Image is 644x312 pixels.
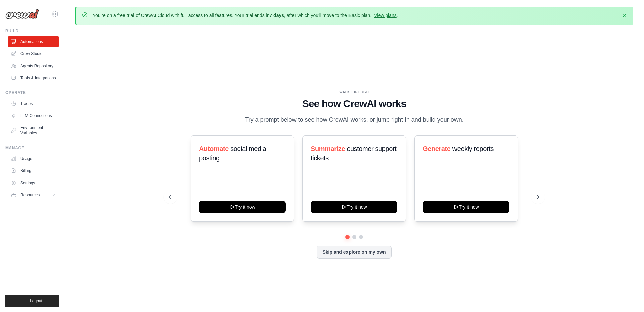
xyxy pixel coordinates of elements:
[169,97,539,110] h1: See how CrewAI works
[610,280,644,312] iframe: Chat Widget
[269,13,284,18] strong: 7 days
[5,90,59,95] div: Operate
[8,190,59,200] button: Resources
[423,201,509,213] button: Try it now
[8,61,59,71] a: Agents Repository
[317,246,391,259] button: Skip and explore on my own
[5,28,59,34] div: Build
[374,13,396,18] a: View plans
[93,12,398,19] p: You're on a free trial of CrewAI Cloud with full access to all features. Your trial ends in , aft...
[311,145,345,152] span: Summarize
[20,192,40,198] span: Resources
[8,165,59,176] a: Billing
[8,122,59,139] a: Environment Variables
[8,110,59,121] a: LLM Connections
[8,178,59,188] a: Settings
[311,201,397,213] button: Try it now
[311,145,396,162] span: customer support tickets
[8,153,59,164] a: Usage
[169,90,539,95] div: WALKTHROUGH
[423,145,451,152] span: Generate
[452,145,493,152] span: weekly reports
[5,9,39,19] img: Logo
[8,98,59,109] a: Traces
[8,36,59,47] a: Automations
[199,145,229,152] span: Automate
[199,145,266,162] span: social media posting
[199,201,286,213] button: Try it now
[8,73,59,83] a: Tools & Integrations
[241,115,467,125] p: Try a prompt below to see how CrewAI works, or jump right in and build your own.
[5,145,59,151] div: Manage
[5,295,59,307] button: Logout
[30,298,42,304] span: Logout
[8,48,59,59] a: Crew Studio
